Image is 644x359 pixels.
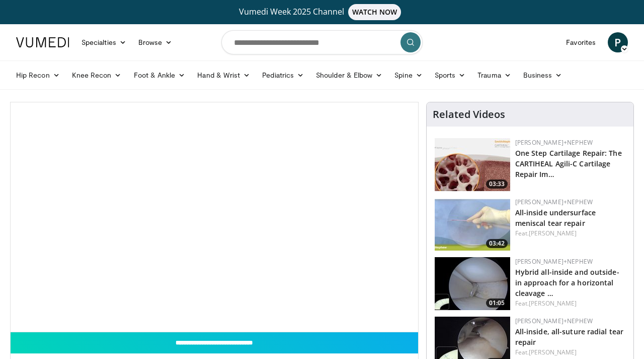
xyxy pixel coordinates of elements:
a: [PERSON_NAME]+Nephew [515,257,593,266]
a: Favorites [560,32,602,52]
a: Hand & Wrist [191,65,256,85]
span: 01:05 [486,298,508,308]
h4: Related Videos [433,108,505,121]
a: Vumedi Week 2025 ChannelWATCH NOW [18,4,626,20]
img: 781f413f-8da4-4df1-9ef9-bed9c2d6503b.150x105_q85_crop-smart_upscale.jpg [435,138,510,191]
a: Pediatrics [256,65,310,85]
a: [PERSON_NAME] [529,299,577,308]
a: Spine [388,65,428,85]
a: [PERSON_NAME]+Nephew [515,198,593,206]
a: Specialties [75,32,132,52]
a: Shoulder & Elbow [310,65,388,85]
a: 03:42 [435,198,510,251]
a: [PERSON_NAME] [529,229,577,237]
a: Business [517,65,569,85]
a: Knee Recon [66,65,128,85]
a: Hip Recon [10,65,66,85]
a: Browse [132,32,179,52]
div: Feat. [515,348,625,357]
a: 03:33 [435,138,510,191]
img: 364c13b8-bf65-400b-a941-5a4a9c158216.150x105_q85_crop-smart_upscale.jpg [435,257,510,310]
img: 02c34c8e-0ce7-40b9-85e3-cdd59c0970f9.150x105_q85_crop-smart_upscale.jpg [435,198,510,251]
div: Feat. [515,229,625,238]
a: P [608,32,628,52]
a: [PERSON_NAME]+Nephew [515,317,593,325]
a: Trauma [471,65,517,85]
a: [PERSON_NAME]+Nephew [515,138,593,147]
video-js: Video Player [11,102,418,332]
a: 01:05 [435,257,510,310]
span: 03:33 [486,179,508,189]
a: [PERSON_NAME] [529,348,577,356]
div: Feat. [515,299,625,308]
img: VuMedi Logo [16,37,69,47]
a: All-inside undersurface meniscal tear repair [515,208,596,228]
a: Foot & Ankle [128,65,192,85]
a: Hybrid all-inside and outside-in approach for a horizontal cleavage … [515,267,619,298]
a: Sports [429,65,472,85]
span: 03:42 [486,239,508,248]
a: All-inside, all-suture radial tear repair [515,327,623,347]
input: Search topics, interventions [221,30,423,54]
a: One Step Cartilage Repair: The CARTIHEAL Agili-C Cartilage Repair Im… [515,148,622,179]
span: WATCH NOW [348,4,401,20]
